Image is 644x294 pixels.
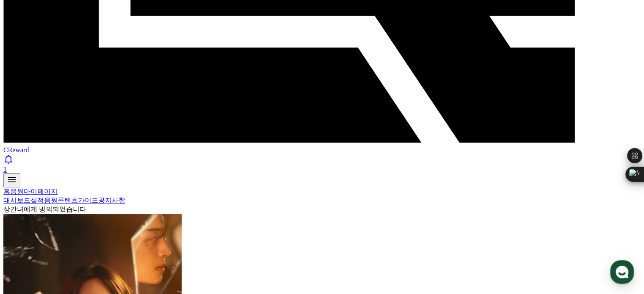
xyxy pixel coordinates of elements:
a: 대화 [56,224,109,245]
span: CReward [3,146,29,154]
a: 실적 [30,197,44,204]
span: 홈 [27,236,32,243]
a: 홈 [3,188,10,195]
a: 설정 [109,224,163,245]
div: 1 [3,166,641,173]
a: 대시보드 [3,197,30,204]
span: 설정 [131,236,141,243]
a: 음원 [44,197,58,204]
a: 가이드 [78,197,98,204]
a: 마이페이지 [24,188,58,195]
a: 공지사항 [98,197,125,204]
a: 1 [3,154,641,173]
a: 음원 [10,188,24,195]
a: 콘텐츠 [58,197,78,204]
div: 상간녀에게 빙의되었습니다 [3,205,641,214]
a: 홈 [3,224,56,245]
span: 대화 [77,237,88,244]
a: CReward [3,139,641,154]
